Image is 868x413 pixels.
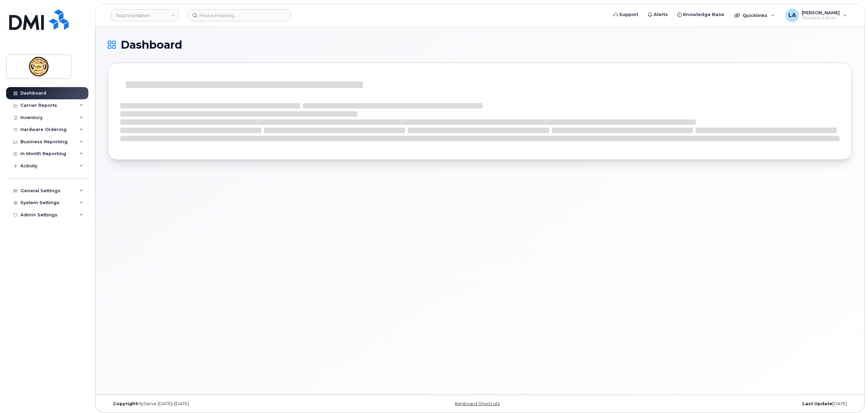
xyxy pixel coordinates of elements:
[121,40,182,50] span: Dashboard
[604,401,852,407] div: [DATE]
[108,401,356,407] div: MyServe [DATE]–[DATE]
[113,401,137,406] strong: Copyright
[455,401,500,406] a: Keyboard Shortcuts
[802,401,832,406] strong: Last Update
